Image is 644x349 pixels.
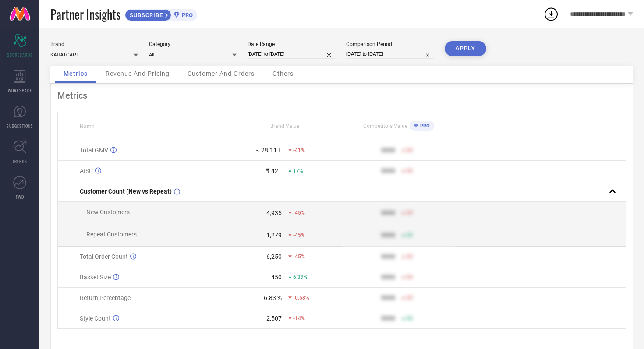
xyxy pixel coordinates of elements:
[80,123,94,130] span: Name
[407,168,413,174] span: 50
[12,158,27,165] span: TRENDS
[266,167,282,174] div: ₹ 421
[264,294,282,301] div: 6.83 %
[271,274,282,281] div: 450
[272,70,294,77] span: Others
[407,147,413,153] span: 50
[125,7,197,21] a: SUBSCRIBEPRO
[256,147,282,154] div: ₹ 28.11 L
[407,210,413,216] span: 50
[64,70,88,77] span: Metrics
[106,70,170,77] span: Revenue And Pricing
[407,295,413,301] span: 50
[445,41,486,56] button: APPLY
[266,232,282,239] div: 1,279
[266,209,282,216] div: 4,935
[418,123,430,129] span: PRO
[381,147,395,154] div: 9999
[248,49,335,59] input: Select date range
[407,274,413,280] span: 50
[80,167,93,174] span: AISP
[80,253,128,260] span: Total Order Count
[407,232,413,238] span: 50
[266,315,282,322] div: 2,507
[16,194,24,200] span: FWD
[363,123,407,129] span: Competitors Value
[293,168,303,174] span: 17%
[381,315,395,322] div: 9999
[381,253,395,260] div: 9999
[381,167,395,174] div: 9999
[270,123,299,129] span: Brand Value
[188,70,255,77] span: Customer And Orders
[80,315,111,322] span: Style Count
[86,231,137,238] span: Repeat Customers
[180,12,193,18] span: PRO
[50,5,120,23] span: Partner Insights
[80,294,131,301] span: Return Percentage
[125,12,165,18] span: SUBSCRIBE
[80,188,172,195] span: Customer Count (New vs Repeat)
[7,52,33,58] span: SCORECARDS
[8,87,32,94] span: WORKSPACE
[293,295,309,301] span: -0.58%
[7,123,33,129] span: SUGGESTIONS
[248,41,335,47] div: Date Range
[80,274,111,281] span: Basket Size
[407,254,413,260] span: 50
[293,274,308,280] span: 6.39%
[381,209,395,216] div: 9999
[381,274,395,281] div: 9999
[57,90,626,101] div: Metrics
[381,232,395,239] div: 9999
[346,49,434,59] input: Select comparison period
[293,315,305,321] span: -14%
[407,315,413,321] span: 50
[293,254,305,260] span: -45%
[149,41,237,47] div: Category
[543,6,559,22] div: Open download list
[80,147,108,154] span: Total GMV
[346,41,434,47] div: Comparison Period
[381,294,395,301] div: 9999
[293,210,305,216] span: -45%
[86,208,130,215] span: New Customers
[50,41,138,47] div: Brand
[293,147,305,153] span: -41%
[266,253,282,260] div: 6,250
[293,232,305,238] span: -45%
